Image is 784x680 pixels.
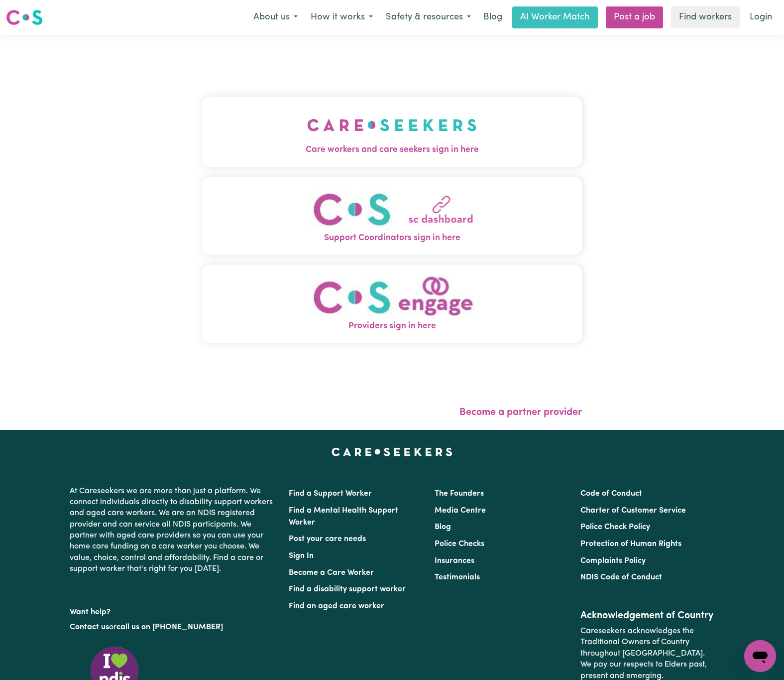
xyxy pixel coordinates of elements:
a: Blog [477,6,508,28]
a: Blog [435,523,451,531]
a: Careseekers home page [332,448,452,456]
a: Insurances [435,557,474,565]
a: Police Check Policy [580,523,650,531]
a: Find a Mental Health Support Worker [289,507,398,527]
a: Protection of Human Rights [580,540,681,548]
a: NDIS Code of Conduct [580,573,662,581]
h2: Acknowledgement of Country [580,610,714,622]
a: Login [744,6,778,28]
span: Care workers and care seekers sign in here [202,143,582,156]
button: Support Coordinators sign in here [202,177,582,255]
a: Find workers [671,6,740,28]
span: Providers sign in here [202,320,582,333]
a: Careseekers logo [6,6,43,29]
button: About us [247,7,304,28]
span: Support Coordinators sign in here [202,232,582,245]
a: Code of Conduct [580,490,642,498]
p: At Careseekers we are more than just a platform. We connect individuals directly to disability su... [70,482,277,579]
a: Become a partner provider [459,408,582,417]
a: Find a disability support worker [289,585,406,593]
p: Want help? [70,603,277,618]
p: or [70,618,277,637]
button: How it works [304,7,379,28]
a: Become a Care Worker [289,569,374,577]
a: Find a Support Worker [289,490,372,498]
a: Police Checks [435,540,484,548]
button: Care workers and care seekers sign in here [202,97,582,166]
a: Contact us [70,623,109,631]
a: Media Centre [435,507,486,515]
a: Complaints Policy [580,557,646,565]
a: Testimonials [435,573,480,581]
a: call us on [PHONE_NUMBER] [116,623,223,631]
img: Careseekers logo [6,8,43,26]
iframe: Button to launch messaging window [744,640,776,672]
a: The Founders [435,490,484,498]
a: Post a job [606,6,663,28]
a: Post your care needs [289,535,366,543]
a: Charter of Customer Service [580,507,686,515]
button: Providers sign in here [202,265,582,343]
button: Safety & resources [379,7,477,28]
a: AI Worker Match [512,6,598,28]
a: Find an aged care worker [289,602,384,610]
a: Sign In [289,552,314,560]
